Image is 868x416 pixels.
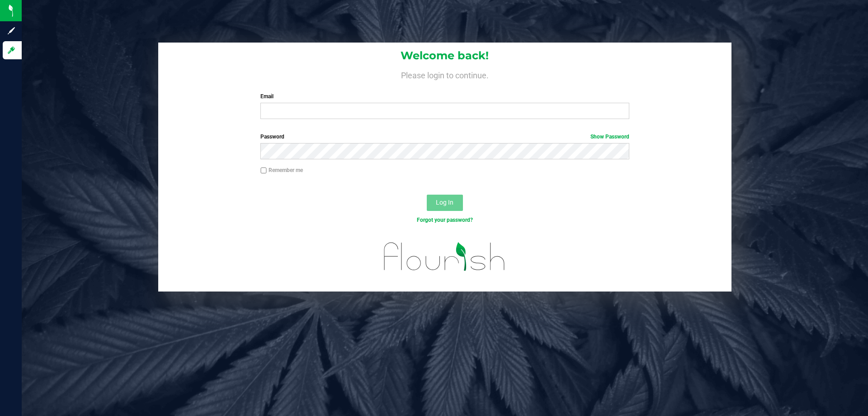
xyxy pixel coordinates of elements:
[373,234,516,280] img: flourish_logo.svg
[260,167,267,174] input: Remember me
[427,195,463,211] button: Log In
[7,26,16,35] inline-svg: Sign up
[7,46,16,55] inline-svg: Log in
[417,217,473,223] a: Forgot your password?
[260,166,303,174] label: Remember me
[260,92,629,100] label: Email
[436,199,453,206] span: Log In
[260,134,284,140] span: Password
[158,50,731,62] h1: Welcome back!
[590,134,629,140] a: Show Password
[158,69,731,80] h4: Please login to continue.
